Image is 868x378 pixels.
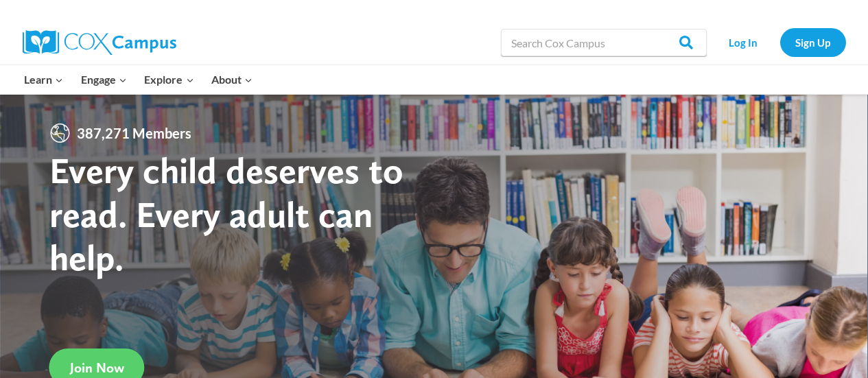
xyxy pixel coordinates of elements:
[501,29,707,56] input: Search Cox Campus
[780,28,846,56] a: Sign Up
[144,71,193,88] span: Explore
[70,359,124,376] span: Join Now
[24,71,63,88] span: Learn
[714,28,846,56] nav: Secondary Navigation
[16,65,261,94] nav: Primary Navigation
[81,71,127,88] span: Engage
[49,148,403,279] strong: Every child deserves to read. Every adult can help.
[211,71,253,88] span: About
[714,28,773,56] a: Log In
[71,122,197,144] span: 387,271 Members
[23,30,176,55] img: Cox Campus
